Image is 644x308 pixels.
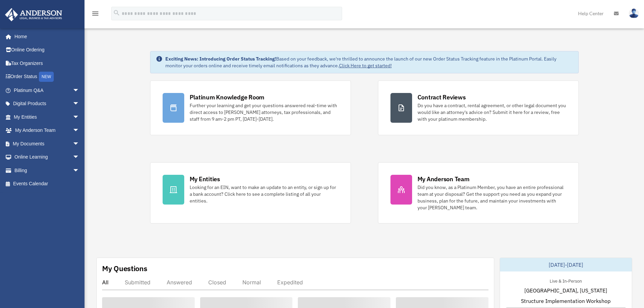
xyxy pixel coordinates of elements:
div: Closed [208,279,226,286]
span: arrow_drop_down [73,137,86,151]
a: menu [91,12,99,18]
strong: Exciting News: Introducing Order Status Tracking! [165,56,276,62]
div: Contract Reviews [418,93,466,101]
img: Anderson Advisors Platinum Portal [3,8,64,21]
a: Click Here to get started! [339,63,392,69]
i: search [113,9,120,17]
a: Order StatusNEW [5,70,90,84]
div: NEW [39,72,54,82]
a: Tax Organizers [5,56,90,70]
div: Looking for an EIN, want to make an update to an entity, or sign up for a bank account? Click her... [190,184,338,204]
a: Platinum Q&Aarrow_drop_down [5,84,90,97]
div: Based on your feedback, we're thrilled to announce the launch of our new Order Status Tracking fe... [165,55,573,69]
div: Normal [242,279,261,286]
div: All [102,279,109,286]
span: arrow_drop_down [73,97,86,111]
div: Live & In-Person [544,277,587,284]
div: Answered [167,279,192,286]
a: Home [5,30,86,43]
span: Structure Implementation Workshop [521,297,611,305]
a: My Anderson Team Did you know, as a Platinum Member, you have an entire professional team at your... [378,162,579,223]
span: arrow_drop_down [73,150,86,164]
a: My Anderson Teamarrow_drop_down [5,124,90,137]
a: Contract Reviews Do you have a contract, rental agreement, or other legal document you would like... [378,80,579,135]
div: Submitted [125,279,150,286]
a: Billingarrow_drop_down [5,164,90,177]
div: My Questions [102,263,147,274]
a: Online Ordering [5,43,90,57]
div: Do you have a contract, rental agreement, or other legal document you would like an attorney's ad... [418,102,566,122]
a: Platinum Knowledge Room Further your learning and get your questions answered real-time with dire... [150,80,351,135]
div: Further your learning and get your questions answered real-time with direct access to [PERSON_NAM... [190,102,338,122]
a: My Entitiesarrow_drop_down [5,110,90,124]
span: arrow_drop_down [73,164,86,177]
span: arrow_drop_down [73,84,86,97]
span: arrow_drop_down [73,124,86,138]
div: Expedited [277,279,303,286]
div: Did you know, as a Platinum Member, you have an entire professional team at your disposal? Get th... [418,184,566,211]
div: My Entities [190,175,220,183]
div: [DATE]-[DATE] [500,258,632,271]
a: My Documentsarrow_drop_down [5,137,90,150]
a: Events Calendar [5,177,90,191]
a: Online Learningarrow_drop_down [5,150,90,164]
a: My Entities Looking for an EIN, want to make an update to an entity, or sign up for a bank accoun... [150,162,351,223]
img: User Pic [629,8,639,18]
i: menu [91,9,99,18]
span: arrow_drop_down [73,110,86,124]
div: Platinum Knowledge Room [190,93,265,101]
span: [GEOGRAPHIC_DATA], [US_STATE] [524,286,607,294]
div: My Anderson Team [418,175,470,183]
a: Digital Productsarrow_drop_down [5,97,90,111]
